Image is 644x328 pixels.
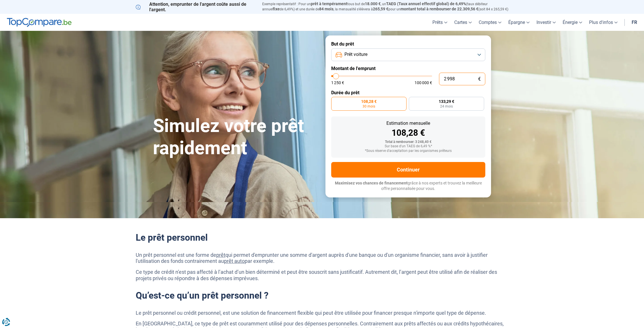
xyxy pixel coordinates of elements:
[331,162,485,178] button: Continuer
[319,7,333,11] span: 84 mois
[505,14,533,31] a: Épargne
[451,14,475,31] a: Cartes
[336,129,481,137] div: 108,28 €
[439,99,454,103] span: 133,29 €
[136,1,255,12] p: Attention, emprunter de l'argent coûte aussi de l'argent.
[311,1,347,6] span: prêt à tempérament
[262,1,508,12] p: Exemple représentatif : Pour un tous but de , un (taux débiteur annuel de 6,49%) et une durée de ...
[331,90,485,95] label: Durée du prêt
[136,269,508,281] p: Ce type de crédit n’est pas affecté à l’achat d’un bien déterminé et peut être souscrit sans just...
[361,99,377,103] span: 108,28 €
[440,105,453,108] span: 24 mois
[331,180,485,192] p: grâce à nos experts et trouvez la meilleure offre personnalisée pour vous.
[136,290,508,301] h2: Qu’est-ce qu’un prêt personnel ?
[336,144,481,148] div: Sur base d'un TAEG de 6,49 %*
[429,14,451,31] a: Prêts
[153,115,319,159] h1: Simulez votre prêt rapidement
[415,81,432,85] span: 100 000 €
[559,14,586,31] a: Énergie
[365,1,381,6] span: 18.000 €
[586,14,621,31] a: Plus d'infos
[336,121,481,126] div: Estimation mensuelle
[224,258,245,264] a: prêt auto
[7,18,72,27] img: TopCompare
[331,48,485,61] button: Prêt voiture
[344,51,367,58] span: Prêt voiture
[331,81,344,85] span: 1 250 €
[136,232,508,243] h2: Le prêt personnel
[628,14,641,31] a: fr
[478,77,481,82] span: €
[335,181,408,185] span: Maximisez vos chances de financement
[331,66,485,71] label: Montant de l'emprunt
[373,7,388,11] span: 265,59 €
[136,310,508,316] p: Le prêt personnel ou crédit personnel, est une solution de financement flexible qui peut être uti...
[363,105,375,108] span: 30 mois
[336,140,481,144] div: Total à rembourser: 3 248,40 €
[386,1,466,6] span: TAEG (Taux annuel effectif global) de 6,49%
[136,252,508,264] p: Un prêt personnel est une forme de qui permet d'emprunter une somme d'argent auprès d'une banque ...
[400,7,478,11] span: montant total à rembourser de 22.309,56 €
[533,14,559,31] a: Investir
[331,41,485,47] label: But du prêt
[336,149,481,153] div: *Sous réserve d'acceptation par les organismes prêteurs
[273,7,280,11] span: fixe
[475,14,505,31] a: Comptes
[216,252,225,258] a: prêt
